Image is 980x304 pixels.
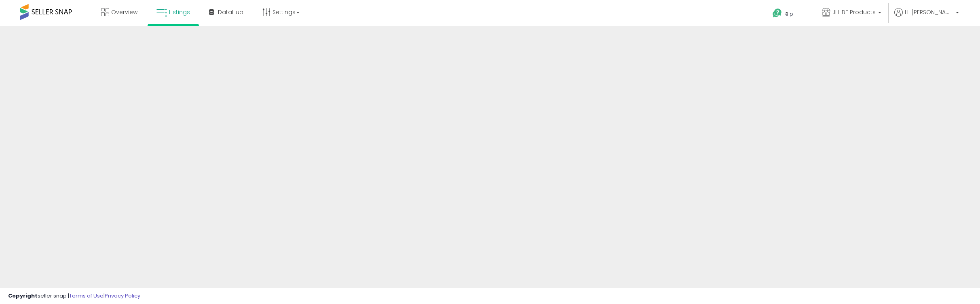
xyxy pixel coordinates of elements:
a: Privacy Policy [105,292,140,300]
span: Listings [169,8,190,16]
a: Hi [PERSON_NAME] [894,8,959,26]
span: Help [782,11,793,17]
a: Help [766,2,809,26]
span: Hi [PERSON_NAME] [905,8,953,16]
div: seller snap | | [8,292,140,300]
strong: Copyright [8,292,38,300]
a: Terms of Use [69,292,103,300]
span: Overview [111,8,137,16]
span: DataHub [218,8,243,16]
span: JH-BE Products [832,8,876,16]
i: Get Help [772,8,782,18]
